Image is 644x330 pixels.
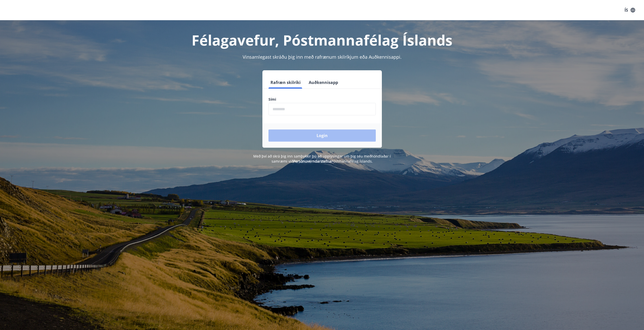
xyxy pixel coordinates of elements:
button: ÍS [622,6,638,15]
a: Persónuverndarstefna [293,159,331,164]
span: Vinsamlegast skráðu þig inn með rafrænum skilríkjum eða Auðkennisappi. [243,54,402,60]
label: Sími [268,97,376,102]
button: Rafræn skilríki [268,76,303,89]
button: Auðkennisapp [307,76,340,89]
span: Með því að skrá þig inn samþykkir þú að upplýsingar um þig séu meðhöndlaðar í samræmi við Póstman... [253,154,391,164]
h1: Félagavefur, Póstmannafélag Íslands [146,30,498,50]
